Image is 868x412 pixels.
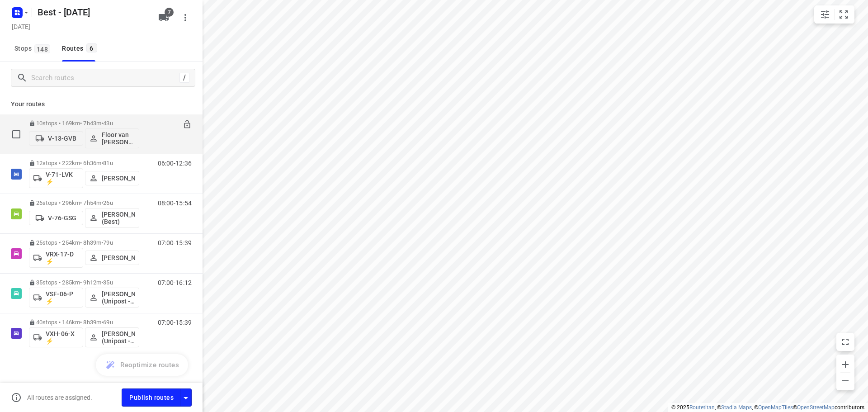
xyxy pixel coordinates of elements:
button: Publish routes [122,388,180,406]
span: 7 [165,8,174,17]
div: Routes [62,43,99,54]
button: 7 [155,9,173,27]
span: 26u [103,199,113,206]
p: Your routes [11,99,192,109]
a: Stadia Maps [721,404,752,411]
span: • [101,160,103,166]
p: V-13-GVB [48,135,76,142]
button: Map settings [816,5,834,24]
p: 35 stops • 285km • 9h12m [29,279,139,286]
p: Floor van [PERSON_NAME] (Best) [102,131,135,146]
span: 6 [86,43,97,52]
h5: Project date [8,21,34,32]
span: • [101,239,103,246]
p: 07:00-15:39 [158,319,192,326]
button: V-71-LVK ⚡ [29,168,83,188]
a: OpenMapTiles [758,404,793,411]
li: © 2025 , © , © © contributors [671,404,864,411]
button: More [176,9,194,27]
p: 26 stops • 296km • 7h54m [29,199,139,206]
button: Unlock route [183,120,192,130]
p: 06:00-12:36 [158,160,192,167]
div: small contained button group [814,5,854,24]
button: Fit zoom [835,5,853,24]
button: Floor van [PERSON_NAME] (Best) [85,128,139,148]
button: Reoptimize routes [96,354,188,376]
p: 10 stops • 169km • 7h43m [29,120,139,127]
span: 69u [103,319,113,326]
span: Stops [14,43,53,54]
p: 25 stops • 254km • 8h39m [29,239,139,246]
span: 148 [34,44,50,53]
button: [PERSON_NAME] [85,251,139,265]
a: OpenStreetMap [797,404,835,411]
span: 35u [103,279,113,286]
p: V-76-GSG [48,214,76,222]
button: [PERSON_NAME] [85,171,139,185]
span: Publish routes [129,392,174,403]
p: [PERSON_NAME] (Unipost - Best - ZZP) [102,330,135,345]
button: V-76-GSG [29,211,83,225]
span: 79u [103,239,113,246]
p: [PERSON_NAME] (Best) [102,211,135,225]
p: 08:00-15:54 [158,199,192,207]
a: Routetitan [689,404,715,411]
p: [PERSON_NAME] [102,254,135,261]
p: VSF-06-P ⚡ [46,290,79,305]
button: VRX-17-D ⚡ [29,248,83,268]
button: VSF-06-P ⚡ [29,288,83,308]
div: Driver app settings [180,392,191,403]
p: VRX-17-D ⚡ [46,251,79,265]
p: All routes are assigned. [27,394,92,401]
p: [PERSON_NAME] (Unipost - Best - ZZP) [102,290,135,305]
span: • [101,199,103,206]
span: • [101,279,103,286]
span: 43u [103,120,113,127]
button: [PERSON_NAME] (Unipost - Best - ZZP) [85,288,139,308]
p: 40 stops • 146km • 8h39m [29,319,139,326]
p: [PERSON_NAME] [102,175,135,182]
p: 12 stops • 222km • 6h36m [29,160,139,166]
input: Search routes [31,71,179,85]
p: 07:00-16:12 [158,279,192,286]
span: • [101,319,103,326]
span: Select [7,125,25,143]
h5: Rename [34,5,151,19]
p: VXH-06-X ⚡ [46,330,79,345]
button: V-13-GVB [29,131,83,146]
p: 07:00-15:39 [158,239,192,246]
p: V-71-LVK ⚡ [46,171,79,185]
button: VXH-06-X ⚡ [29,327,83,347]
span: • [101,120,103,127]
span: 81u [103,160,113,166]
button: [PERSON_NAME] (Unipost - Best - ZZP) [85,327,139,347]
button: [PERSON_NAME] (Best) [85,208,139,228]
div: / [179,73,189,83]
